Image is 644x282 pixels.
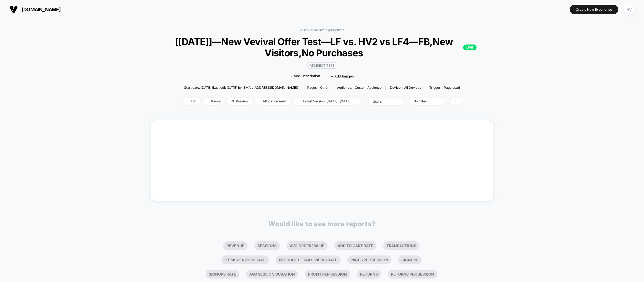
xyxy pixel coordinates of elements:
[337,86,382,90] div: Audience:
[363,98,369,105] span: |
[307,86,329,90] div: Pages:
[293,98,360,105] span: Latest Version: [DATE] - [DATE]
[276,255,341,264] li: Product Details Views Rate
[254,241,280,250] li: Sessions
[246,270,298,279] li: Avg Session Duration
[203,98,225,105] span: Pause
[290,73,320,79] span: + Add Description
[444,86,460,90] span: Page Load
[167,36,477,58] span: [[DATE]]—New Vevival Offer Test—LF vs. HV2 vs LF4—FB,New Visitors,No Purchases
[206,270,239,279] li: Signups Rate
[223,241,248,250] li: Revenue
[221,255,269,264] li: Items Per Purchase
[184,86,298,90] span: Start date: [DATE] (Last edit [DATE] by [EMAIL_ADDRESS][DOMAIN_NAME])
[414,99,435,103] div: No Filter
[622,4,636,15] button: HV
[320,86,329,90] span: other
[357,270,381,279] li: Returns
[463,44,477,50] p: LIVE
[307,62,337,69] span: Redirect Test
[429,86,460,90] div: Trigger:
[287,241,328,250] li: Avg Order Value
[624,4,634,15] div: HV
[300,28,344,32] a: < Back to all live experiences
[347,255,391,264] li: Pages Per Session
[22,7,61,12] span: [DOMAIN_NAME]
[398,255,422,264] li: Signups
[227,98,253,105] span: Preview
[331,74,354,78] span: + Add Images
[10,5,18,13] img: Visually logo
[570,5,618,14] button: Create New Experience
[305,270,350,279] li: Profit Per Session
[383,241,419,250] li: Transactions
[8,5,62,14] button: [DOMAIN_NAME]
[388,270,437,279] li: Returns Per Session
[386,86,425,90] span: Device:
[268,220,376,228] p: Would like to see more reports?
[373,99,394,103] div: users
[355,86,382,90] span: Custom Audience
[183,98,200,105] span: Edit
[334,241,376,250] li: Add To Cart Rate
[255,98,291,105] span: Allocation: multi
[404,86,421,90] span: all devices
